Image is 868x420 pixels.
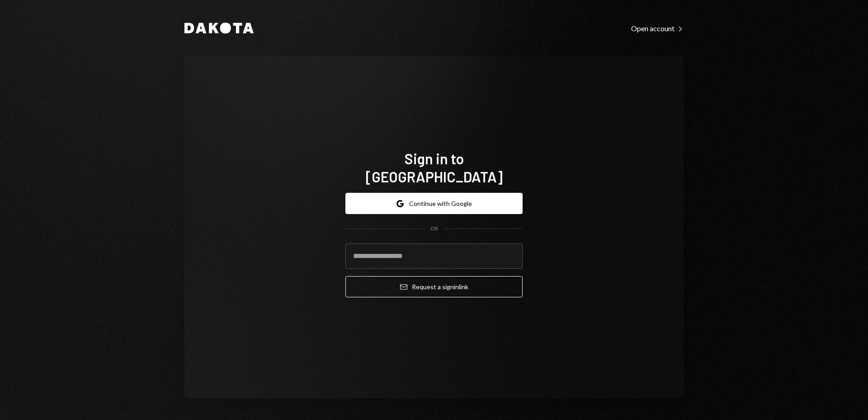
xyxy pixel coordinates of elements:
[631,23,684,33] a: Open account
[631,24,684,33] div: Open account
[345,149,523,186] h1: Sign in to [GEOGRAPHIC_DATA]
[345,193,523,214] button: Continue with Google
[345,276,523,297] button: Request a signinlink
[430,225,438,233] div: OR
